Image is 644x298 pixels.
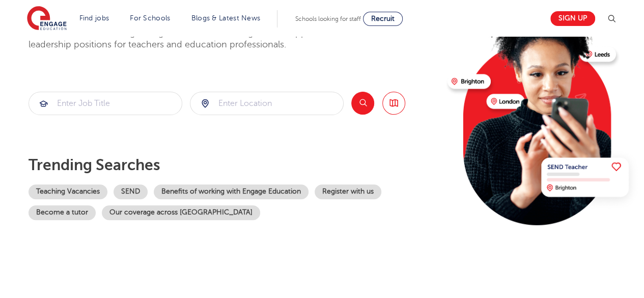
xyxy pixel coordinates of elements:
span: Recruit [371,15,395,22]
a: For Schools [130,14,170,22]
a: Teaching Vacancies [29,184,107,199]
a: Recruit [363,12,403,26]
a: Sign up [550,11,595,26]
a: Register with us [315,184,381,199]
span: Schools looking for staff [295,15,361,22]
a: Find jobs [79,14,109,22]
a: Become a tutor [29,205,96,220]
div: Submit [190,92,344,115]
a: Blogs & Latest News [191,14,261,22]
p: Welcome to the fastest-growing database of teaching, SEND, support and leadership positions for t... [29,27,365,51]
div: Submit [29,92,182,115]
img: Engage Education [27,6,67,32]
input: Submit [190,92,343,115]
button: Search [351,92,374,115]
a: Benefits of working with Engage Education [154,184,309,199]
input: Submit [29,92,182,115]
a: Our coverage across [GEOGRAPHIC_DATA] [102,205,260,220]
p: Trending searches [29,156,439,174]
a: SEND [114,184,148,199]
